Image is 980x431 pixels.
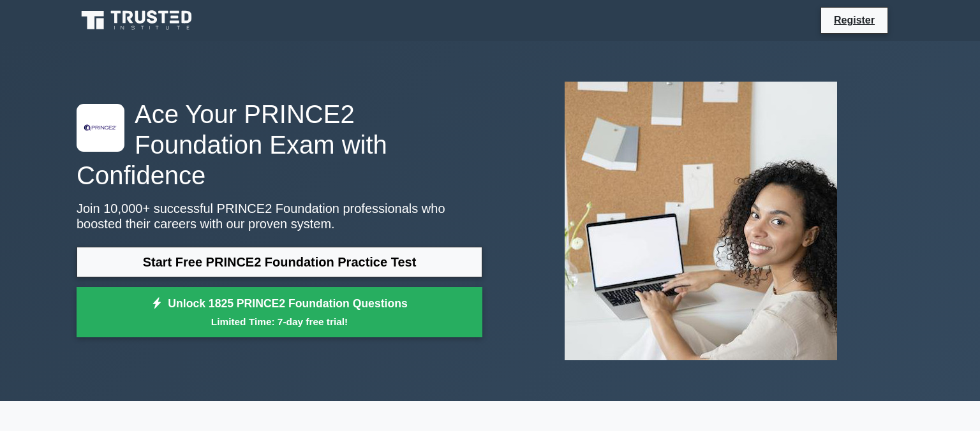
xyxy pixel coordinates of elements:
[826,12,882,28] a: Register
[77,287,482,338] a: Unlock 1825 PRINCE2 Foundation QuestionsLimited Time: 7-day free trial!
[77,201,482,231] p: Join 10,000+ successful PRINCE2 Foundation professionals who boosted their careers with our prove...
[77,99,482,191] h1: Ace Your PRINCE2 Foundation Exam with Confidence
[77,247,482,277] a: Start Free PRINCE2 Foundation Practice Test
[93,314,466,329] small: Limited Time: 7-day free trial!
